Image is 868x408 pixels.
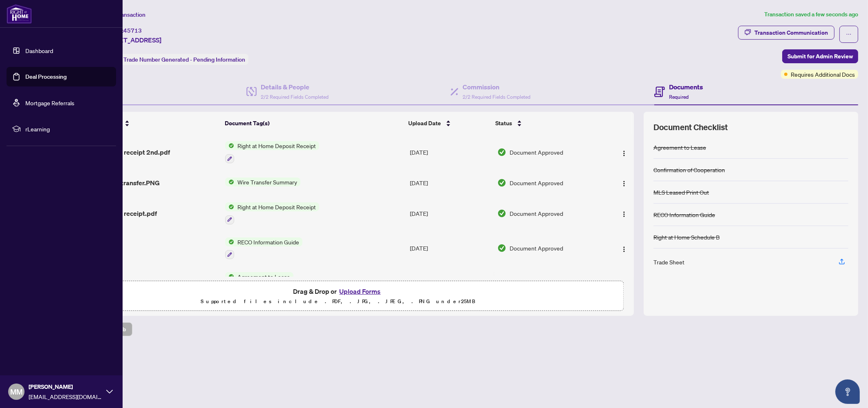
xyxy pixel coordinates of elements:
button: Status IconRight at Home Deposit Receipt [225,202,319,224]
span: Right at Home Deposit Receipt [234,202,319,211]
span: RECO Information Guide [234,237,302,246]
a: Deal Processing [25,73,67,80]
button: Logo [617,242,631,255]
span: ellipsis [846,31,852,37]
span: Wire Transfer Summary [234,177,300,186]
div: MLS Leased Print Out [653,188,709,197]
td: [DATE] [407,196,494,231]
img: Logo [621,246,627,253]
th: Status [492,112,601,135]
button: Status IconAgreement to Lease [225,272,336,294]
span: 2/2 Required Fields Completed [261,94,329,100]
img: Document Status [497,178,506,187]
th: Document Tag(s) [221,112,405,135]
article: Transaction saved a few seconds ago [764,10,858,19]
img: Status Icon [225,202,234,211]
span: Document Approved [510,209,563,218]
span: Submit for Admin Review [787,50,853,63]
button: Transaction Communication [738,26,834,40]
div: Agreement to Lease [653,143,706,152]
img: Logo [621,150,627,157]
img: Document Status [497,244,506,253]
span: Document Approved [510,178,563,187]
button: Open asap [835,379,860,404]
td: [DATE] [407,266,494,301]
img: Logo [621,211,627,217]
span: 45713 [123,27,142,34]
h4: Details & People [261,82,329,92]
span: Required [669,94,689,100]
img: Document Status [497,209,506,218]
img: Document Status [497,148,506,157]
button: Logo [617,176,631,189]
span: Agreement to Lease [234,272,293,281]
span: Document Approved [510,244,563,253]
img: Status Icon [225,237,234,246]
button: Logo [617,207,631,220]
img: Status Icon [225,272,234,281]
button: Submit for Admin Review [782,49,858,63]
div: Confirmation of Cooperation [653,165,725,174]
span: Trade Number Generated - Pending Information [123,56,245,63]
span: Drag & Drop or [293,286,383,297]
td: [DATE] [407,231,494,266]
button: Status IconRight at Home Deposit Receipt [225,141,319,163]
span: RAH deposit receipt 2nd.pdf [84,147,170,157]
div: Right at Home Schedule B [653,233,720,242]
span: MM [10,386,22,397]
img: Status Icon [225,177,234,186]
span: View Transaction [102,11,145,18]
button: Status IconWire Transfer Summary [225,177,300,186]
span: Status [495,119,512,128]
img: Logo [621,180,627,187]
span: 2/2 Required Fields Completed [463,94,530,100]
button: Upload Forms [337,286,383,297]
span: Upload Date [408,119,441,128]
span: Drag & Drop orUpload FormsSupported files include .PDF, .JPG, .JPEG, .PNG under25MB [53,281,624,311]
h4: Commission [463,82,530,92]
h4: Documents [669,82,703,92]
img: Status Icon [225,141,234,150]
span: Right at Home Deposit Receipt [234,141,319,150]
button: Logo [617,146,631,159]
div: Transaction Communication [754,26,828,39]
span: [PERSON_NAME] [29,382,102,391]
th: (8) File Name [81,112,221,135]
span: rLearning [25,124,110,133]
span: [EMAIL_ADDRESS][DOMAIN_NAME] [29,392,102,401]
div: Trade Sheet [653,257,685,266]
span: [STREET_ADDRESS] [101,35,161,45]
span: Document Approved [510,148,563,157]
div: RECO Information Guide [653,210,715,219]
img: logo [7,4,32,24]
td: [DATE] [407,170,494,196]
a: Dashboard [25,47,53,54]
span: Document Checklist [653,122,728,133]
button: Status IconRECO Information Guide [225,237,302,259]
span: Requires Additional Docs [791,70,855,79]
th: Upload Date [405,112,492,135]
p: Supported files include .PDF, .JPG, .JPEG, .PNG under 25 MB [58,297,619,306]
a: Mortgage Referrals [25,99,74,106]
div: Status: [101,54,248,65]
td: [DATE] [407,135,494,170]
